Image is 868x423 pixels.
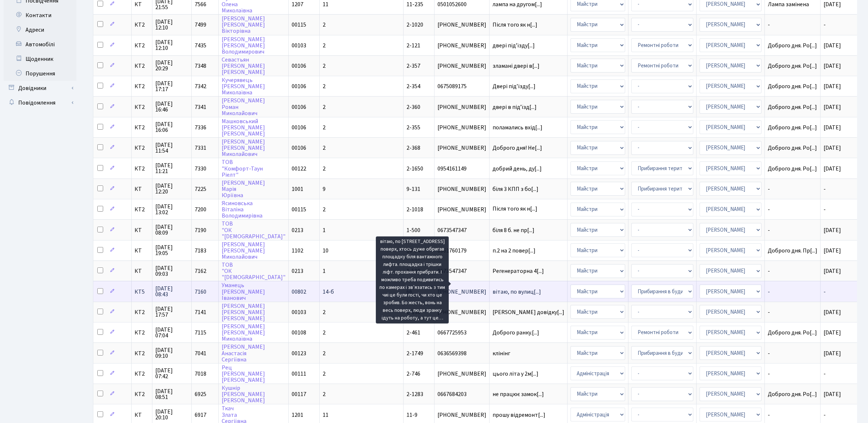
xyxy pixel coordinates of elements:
[292,62,306,70] span: 00106
[155,306,188,318] span: [DATE] 17:57
[406,0,423,8] span: 11-235
[195,288,206,296] span: 7160
[155,265,188,277] span: [DATE] 09:03
[195,124,206,132] span: 7336
[155,244,188,256] span: [DATE] 19:05
[4,23,77,37] a: Адреси
[406,411,417,419] span: 11-9
[824,226,841,234] span: [DATE]
[824,349,841,357] span: [DATE]
[222,35,265,56] a: [PERSON_NAME][PERSON_NAME]Володимирович
[135,227,149,233] span: КТ
[195,390,206,398] span: 6925
[493,370,538,378] span: цього літа у 2м[...]
[222,76,265,97] a: Кучерявець[PERSON_NAME]Миколаївна
[493,205,537,213] span: Після того як н[...]
[135,104,149,110] span: КТ2
[768,186,817,192] span: -
[292,349,306,357] span: 00123
[4,8,77,23] a: Контакти
[437,104,486,110] span: [PHONE_NUMBER]
[824,185,826,193] span: -
[155,121,188,133] span: [DATE] 16:06
[437,268,486,274] span: 0673547347
[406,226,420,234] span: 1-500
[155,286,188,297] span: [DATE] 08:43
[195,267,206,275] span: 7162
[323,103,326,111] span: 2
[135,289,149,295] span: КТ5
[292,185,303,193] span: 1001
[135,207,149,212] span: КТ2
[824,329,841,337] span: [DATE]
[222,97,265,117] a: [PERSON_NAME]РоманМиколайович
[406,390,423,398] span: 2-1283
[323,124,326,132] span: 2
[493,124,542,132] span: поламались вхід[...]
[824,82,841,90] span: [DATE]
[824,411,826,419] span: -
[768,22,817,28] span: -
[493,103,537,111] span: двері в підʼїзд[...]
[768,82,817,90] span: Доброго дня. Ро[...]
[195,0,206,8] span: 7566
[768,124,817,132] span: Доброго дня. Ро[...]
[824,288,826,296] span: -
[135,391,149,397] span: КТ2
[824,21,826,29] span: -
[135,125,149,130] span: КТ2
[437,227,486,233] span: 0673547347
[155,142,188,154] span: [DATE] 11:54
[824,390,841,398] span: [DATE]
[323,21,326,29] span: 2
[323,82,326,90] span: 2
[4,66,77,81] a: Порушення
[824,267,841,275] span: [DATE]
[824,205,826,214] span: -
[195,411,206,419] span: 6917
[195,226,206,234] span: 7190
[323,226,326,234] span: 1
[135,268,149,274] span: КТ
[323,370,326,378] span: 2
[406,42,420,50] span: 2-121
[493,411,545,419] span: прошу відремонт[...]
[406,370,420,378] span: 2-746
[222,261,285,281] a: ТОВ"ОК"[DEMOGRAPHIC_DATA]"
[292,0,303,8] span: 1207
[437,43,486,48] span: [PHONE_NUMBER]
[437,125,486,130] span: [PHONE_NUMBER]
[155,183,188,195] span: [DATE] 12:20
[437,145,486,151] span: [PHONE_NUMBER]
[323,62,326,70] span: 2
[323,288,334,296] span: 14-б
[155,19,188,31] span: [DATE] 12:10
[437,207,486,212] span: [PHONE_NUMBER]
[768,247,817,255] span: Доброго дня. Пр[...]
[222,56,265,76] a: Севастьян[PERSON_NAME][PERSON_NAME]
[768,207,817,212] span: -
[768,62,817,70] span: Доброго дня. Ро[...]
[437,248,486,254] span: 0961760179
[135,63,149,69] span: КТ2
[195,42,206,50] span: 7435
[222,302,265,322] a: [PERSON_NAME][PERSON_NAME][PERSON_NAME]
[222,179,265,199] a: [PERSON_NAME]МаріяЮріївна
[323,308,326,316] span: 2
[437,83,486,89] span: 0675089175
[135,43,149,48] span: КТ2
[155,204,188,215] span: [DATE] 13:02
[222,138,265,158] a: [PERSON_NAME][PERSON_NAME]Миколайович
[222,322,265,343] a: [PERSON_NAME][PERSON_NAME]Миколаївна
[824,124,841,132] span: [DATE]
[768,329,817,337] span: Доброго дня. Ро[...]
[222,343,265,364] a: [PERSON_NAME]АнастасіяСергіївна
[135,145,149,151] span: КТ2
[222,364,265,384] a: Рец[PERSON_NAME][PERSON_NAME]
[824,103,841,111] span: [DATE]
[195,21,206,29] span: 7499
[155,409,188,420] span: [DATE] 20:10
[195,103,206,111] span: 7341
[437,63,486,69] span: [PHONE_NUMBER]
[292,124,306,132] span: 00106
